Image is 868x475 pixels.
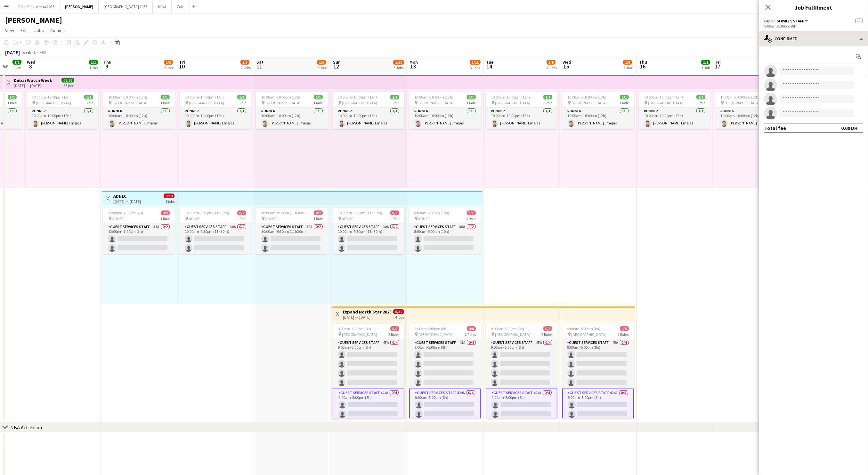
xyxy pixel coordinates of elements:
span: View [5,28,14,33]
span: 10:00am-10:00pm (12h) [491,95,530,99]
span: [GEOGRAPHIC_DATA] [342,332,377,337]
app-card-role: Runner1/110:00am-10:00pm (12h)[PERSON_NAME] Emejas [103,107,175,129]
span: 1/1 [467,95,476,99]
app-card-role: Guest Services Staff45A0/49:00am-5:00pm (8h) [486,339,557,389]
span: 0/2 [467,210,476,215]
span: [GEOGRAPHIC_DATA] [418,332,454,337]
div: 10:00am-10:00pm (12h)1/1 [GEOGRAPHIC_DATA]1 RoleRunner1/110:00am-10:00pm (12h)[PERSON_NAME] Emejas [180,92,251,129]
app-job-card: 10:00am-10:00pm (12h)1/1 [GEOGRAPHIC_DATA]1 RoleRunner1/110:00am-10:00pm (12h)[PERSON_NAME] Emejas [27,92,98,129]
span: 1/9 [547,60,556,65]
span: 1/9 [623,60,632,65]
span: 1/1 [237,95,246,99]
span: 0/2 [390,210,399,215]
button: Guest Services Staff [764,19,809,23]
span: 10:00am-9:30pm (11h30m) [185,210,229,215]
span: 1/1 [390,95,399,99]
h1: [PERSON_NAME] [5,15,62,25]
app-job-card: 10:00am-10:00pm (12h)1/1 [GEOGRAPHIC_DATA]1 RoleRunner1/110:00am-10:00pm (12h)[PERSON_NAME] Emejas [333,92,404,129]
span: 2 Roles [388,332,399,337]
div: 1 Job [13,65,21,70]
span: 1/1 [84,95,93,99]
span: 1/3 [164,60,173,65]
app-job-card: 10:00am-10:00pm (12h)1/1 [GEOGRAPHIC_DATA]1 RoleRunner1/110:00am-10:00pm (12h)[PERSON_NAME] Emejas [103,92,175,129]
span: [GEOGRAPHIC_DATA] [342,100,377,105]
span: [GEOGRAPHIC_DATA] [725,100,760,105]
button: Miral [153,0,172,13]
app-card-role: Runner1/110:00am-10:00pm (12h)[PERSON_NAME] Emejas [562,107,634,129]
span: -- [855,19,863,23]
div: 4 jobs [395,314,404,320]
div: 10:00am-10:00pm (12h)1/1 [GEOGRAPHIC_DATA]1 RoleRunner1/110:00am-10:00pm (12h)[PERSON_NAME] Emejas [639,92,710,129]
button: [GEOGRAPHIC_DATA] 2025 [99,0,153,13]
span: Fri [716,59,721,65]
div: [DATE] → [DATE] [113,199,141,204]
app-job-card: 8:00am-6:00pm (10h)0/2 ADNEC1 RoleGuest Services Staff30A0/28:00am-6:00pm (10h) [409,208,481,254]
span: [GEOGRAPHIC_DATA] [495,332,530,337]
app-card-role: Guest Services Staff45A0/49:00am-5:00pm (8h) [333,339,404,389]
button: Zaid [172,0,190,13]
span: 1/1 [701,60,710,65]
span: 0/2 [314,210,323,215]
span: 1/1 [620,95,629,99]
app-job-card: 10:00am-9:30pm (11h30m)0/2 ADNEC1 RoleGuest Services Staff30A0/210:00am-9:30pm (11h30m) [180,208,251,254]
app-job-card: 10:00am-9:30pm (11h30m)0/2 ADNEC1 RoleGuest Services Staff30A0/210:00am-9:30pm (11h30m) [333,208,404,254]
span: 10:00am-9:30pm (11h30m) [338,210,382,215]
span: 8:00am-6:00pm (10h) [414,210,450,215]
span: 9 [102,63,111,70]
span: [GEOGRAPHIC_DATA] [418,100,454,105]
app-job-card: 9:00am-5:00pm (8h)0/8 [GEOGRAPHIC_DATA]2 RolesGuest Services Staff45A0/49:00am-5:00pm (8h) Guest ... [562,324,634,418]
span: 10:00am-9:30pm (11h30m) [261,210,306,215]
div: 9:00am-5:00pm (8h) [764,24,863,28]
div: 3 Jobs [393,65,404,70]
span: [GEOGRAPHIC_DATA] [648,100,683,105]
a: View [3,26,17,35]
span: 0/8 [467,326,476,331]
h3: ADNEC [113,193,141,199]
div: +04 [40,50,46,55]
span: 0/2 [161,210,170,215]
app-job-card: 10:00am-10:00pm (12h)1/1 [GEOGRAPHIC_DATA]1 RoleRunner1/110:00am-10:00pm (12h)[PERSON_NAME] Emejas [715,92,787,129]
span: 1 Role [237,100,246,105]
span: 15 [562,63,571,70]
span: 1/3 [317,60,326,65]
div: 2 Jobs [164,65,174,70]
span: Sat [256,59,264,65]
span: [GEOGRAPHIC_DATA] [572,332,607,337]
app-card-role: Guest Services Staff30A0/210:00am-9:30pm (11h30m) [256,223,328,254]
app-job-card: 10:00am-10:00pm (12h)1/1 [GEOGRAPHIC_DATA]1 RoleRunner1/110:00am-10:00pm (12h)[PERSON_NAME] Emejas [562,92,634,129]
span: 1/1 [12,60,21,65]
div: 2 Jobs [623,65,633,70]
a: Jobs [32,26,46,35]
span: 10:00am-10:00pm (12h) [32,95,71,99]
span: ADNEC [342,216,353,221]
span: 1 Role [313,100,323,105]
div: 1 Job [702,65,710,70]
span: ADNEC [112,216,124,221]
span: 10:00am-10:00pm (12h) [720,95,759,99]
span: 1 Role [466,216,476,221]
app-card-role: Guest Services Staff45A0/49:00am-5:00pm (8h) [409,339,481,389]
span: 10:00am-10:00pm (12h) [567,95,606,99]
span: 1 Role [237,216,246,221]
span: 10 [179,63,185,70]
span: 0/8 [620,326,629,331]
app-job-card: 9:00am-5:00pm (8h)0/8 [GEOGRAPHIC_DATA]2 RolesGuest Services Staff45A0/49:00am-5:00pm (8h) Guest ... [409,324,481,418]
span: 1 Role [390,216,399,221]
span: Week 41 [21,50,37,55]
div: [DATE] [5,49,20,56]
span: ADNEC [265,216,277,221]
span: 10:00am-10:00pm (12h) [108,95,147,99]
span: 11 [256,63,264,70]
button: [PERSON_NAME] [60,0,99,13]
span: 9:00am-5:00pm (8h) [567,326,601,331]
span: [GEOGRAPHIC_DATA] [189,100,224,105]
app-card-role: Guest Services Staff30A0/210:00am-9:30pm (11h30m) [180,223,251,254]
app-card-role: Guest Services Staff30A0/210:00am-9:30pm (11h30m) [333,223,404,254]
span: 0/10 [164,194,174,198]
span: 1/1 [696,95,705,99]
span: 12 [332,63,341,70]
